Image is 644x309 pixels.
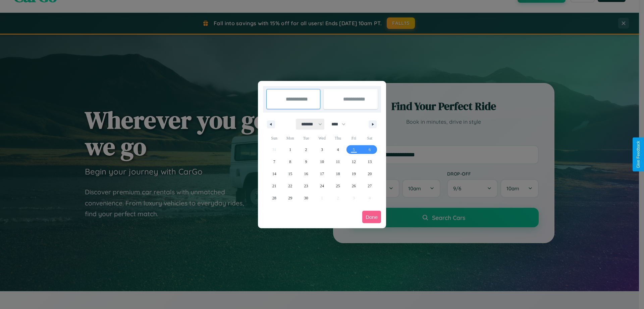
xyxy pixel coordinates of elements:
span: Wed [314,133,330,144]
span: 21 [272,180,276,192]
button: 24 [314,180,330,192]
button: 14 [266,168,282,180]
span: 22 [288,180,292,192]
span: 5 [353,144,355,156]
button: 20 [362,168,378,180]
span: Sat [362,133,378,144]
span: Fri [346,133,362,144]
span: 13 [368,156,372,168]
span: 10 [320,156,324,168]
button: 1 [282,144,298,156]
button: 25 [330,180,346,192]
button: 28 [266,192,282,204]
button: 29 [282,192,298,204]
button: 12 [346,156,362,168]
span: 30 [304,192,308,204]
span: 18 [336,168,340,180]
button: 2 [298,144,314,156]
span: 27 [368,180,372,192]
button: 6 [362,144,378,156]
span: 28 [272,192,276,204]
span: 1 [289,144,291,156]
span: 12 [352,156,356,168]
button: 11 [330,156,346,168]
button: 15 [282,168,298,180]
button: 3 [314,144,330,156]
button: 26 [346,180,362,192]
span: 14 [272,168,276,180]
button: 19 [346,168,362,180]
span: 8 [289,156,291,168]
button: 9 [298,156,314,168]
span: 24 [320,180,324,192]
button: 10 [314,156,330,168]
span: Sun [266,133,282,144]
button: 7 [266,156,282,168]
span: 3 [321,144,323,156]
span: 19 [352,168,356,180]
span: 25 [336,180,340,192]
span: 7 [273,156,275,168]
button: 27 [362,180,378,192]
button: 23 [298,180,314,192]
span: 16 [304,168,308,180]
span: 15 [288,168,292,180]
button: 21 [266,180,282,192]
span: Mon [282,133,298,144]
button: 30 [298,192,314,204]
button: 4 [330,144,346,156]
button: 22 [282,180,298,192]
button: 5 [346,144,362,156]
button: 18 [330,168,346,180]
button: 17 [314,168,330,180]
span: 20 [368,168,372,180]
button: Done [362,211,381,223]
span: 29 [288,192,292,204]
span: 2 [305,144,307,156]
span: 23 [304,180,308,192]
span: 17 [320,168,324,180]
span: 11 [336,156,340,168]
span: Tue [298,133,314,144]
span: 6 [369,144,371,156]
span: 4 [337,144,339,156]
span: Thu [330,133,346,144]
button: 8 [282,156,298,168]
span: 26 [352,180,356,192]
div: Give Feedback [636,141,641,168]
button: 13 [362,156,378,168]
button: 16 [298,168,314,180]
span: 9 [305,156,307,168]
